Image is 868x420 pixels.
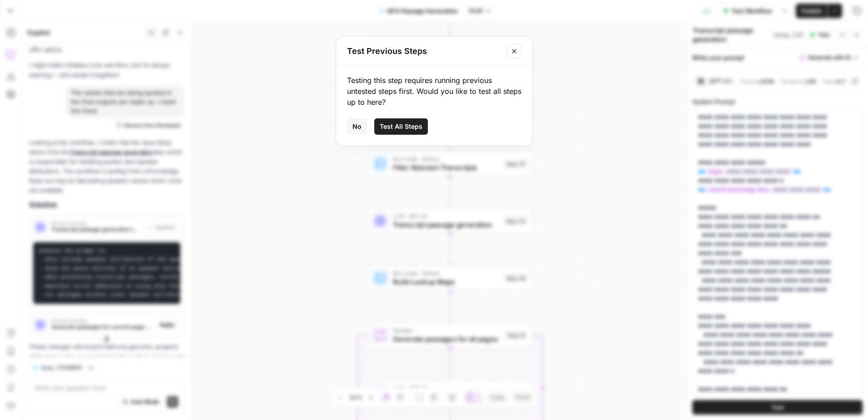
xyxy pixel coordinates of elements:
h2: Test Previous Steps [347,45,501,58]
span: Test All Steps [380,122,422,131]
button: Test All Steps [374,118,428,135]
span: No [352,122,362,131]
button: Close modal [507,44,521,59]
div: Testing this step requires running previous untested steps first. Would you like to test all step... [347,75,521,107]
button: No [347,118,367,135]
